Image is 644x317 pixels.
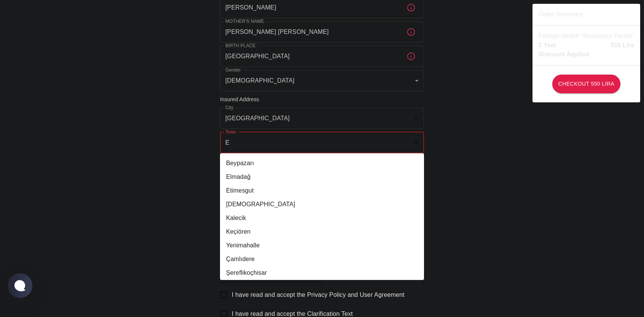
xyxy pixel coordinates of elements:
li: Şereflikoçhisar [220,266,424,280]
li: [DEMOGRAPHIC_DATA] [220,198,424,211]
p: Discount Applied [539,50,589,59]
span: Order Summary [539,10,634,19]
button: Open [411,113,421,124]
span: I have read and accept the Privacy Policy and User Agreement [232,290,405,299]
label: Town [225,129,236,135]
p: 1 Year [539,41,557,50]
label: Gender [225,67,241,73]
li: Elmadağ [220,170,424,184]
div: [DEMOGRAPHIC_DATA] [220,70,424,91]
li: Çamlıdere [220,252,424,266]
li: Beypazarı [220,156,424,170]
button: Close [411,137,421,148]
label: City [225,104,233,111]
button: Checkout 550 Lira [552,75,620,93]
li: Kalecik [220,211,424,225]
h6: Insured Address [220,96,424,104]
p: 550 Lira [611,41,634,50]
li: Etimesgut [220,184,424,198]
label: Birth Place [225,42,256,49]
label: Mother's Name [225,18,264,24]
p: Foreign Health “Residence Permit” [539,32,634,41]
li: Keçiören [220,225,424,239]
li: Yenimahalle [220,239,424,252]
